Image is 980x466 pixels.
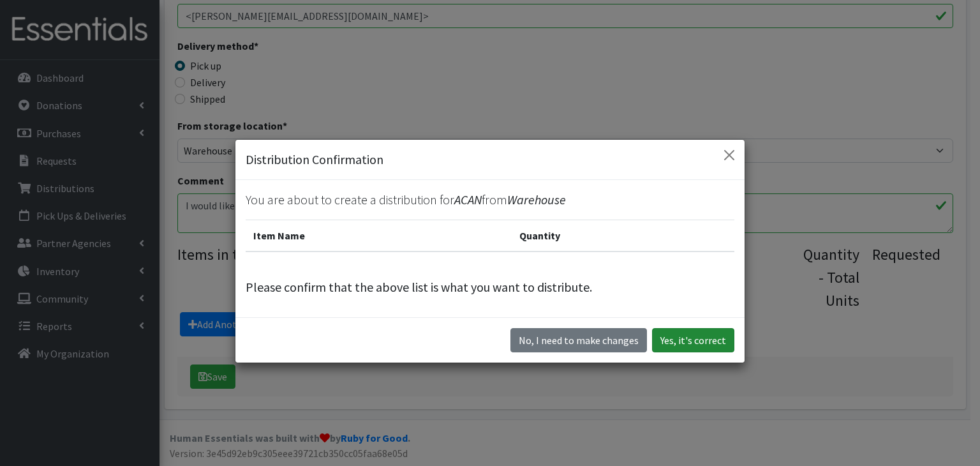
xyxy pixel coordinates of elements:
[246,220,512,252] th: Item Name
[652,328,734,352] button: Yes, it's correct
[454,192,482,207] span: ACAN
[510,328,647,352] button: No I need to make changes
[246,190,734,209] p: You are about to create a distribution for from
[512,220,734,252] th: Quantity
[507,192,566,207] span: Warehouse
[719,145,739,165] button: Close
[246,278,734,297] p: Please confirm that the above list is what you want to distribute.
[246,150,383,169] h5: Distribution Confirmation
